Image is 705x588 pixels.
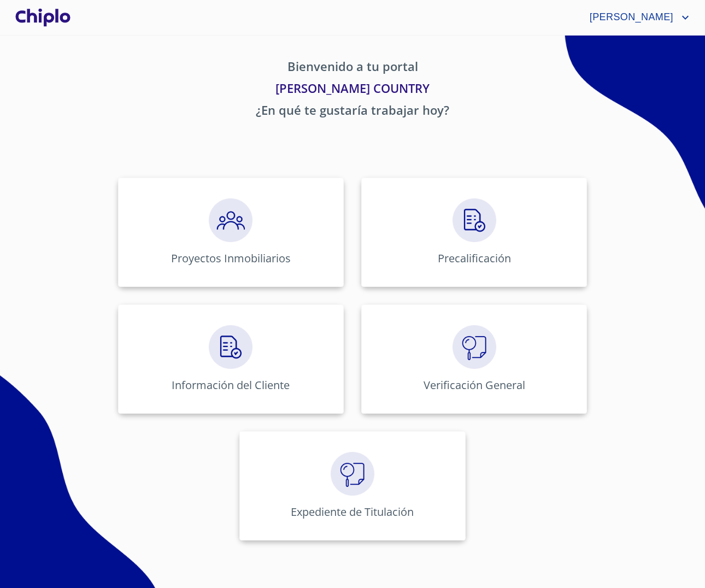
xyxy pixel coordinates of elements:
[453,198,496,242] img: megaClickCreditos.png
[331,452,374,496] img: megaClickVerifiacion.png
[172,378,290,392] p: Información del Cliente
[209,325,252,369] img: megaClickCreditos.png
[291,504,414,519] p: Expediente de Titulación
[438,251,511,266] p: Precalificación
[16,57,689,79] p: Bienvenido a tu portal
[424,378,525,392] p: Verificación General
[581,9,692,26] button: account of current user
[581,9,679,26] span: [PERSON_NAME]
[171,251,291,266] p: Proyectos Inmobiliarios
[16,79,689,101] p: [PERSON_NAME] COUNTRY
[453,325,496,369] img: megaClickVerifiacion.png
[16,101,689,123] p: ¿En qué te gustaría trabajar hoy?
[209,198,252,242] img: megaClickPrecalificacion.png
